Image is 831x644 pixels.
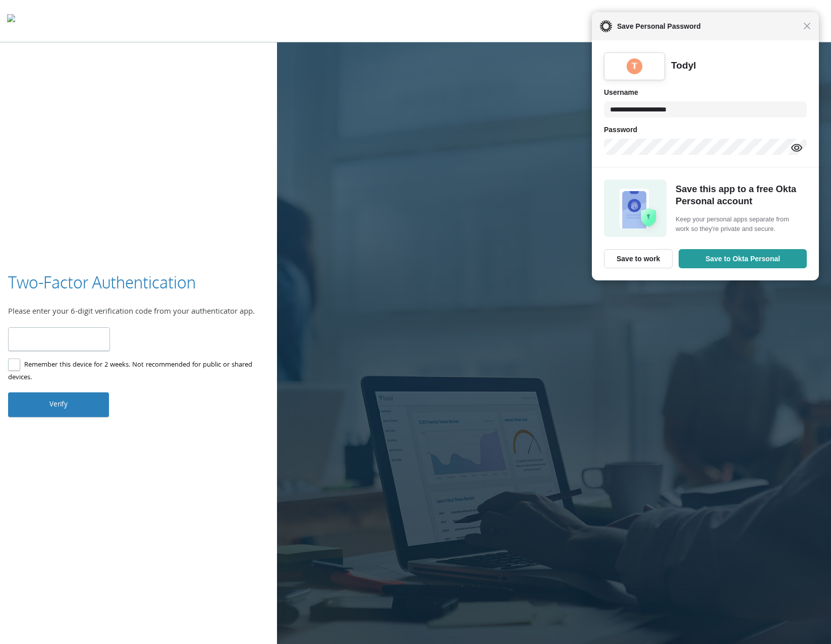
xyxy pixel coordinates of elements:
[803,22,811,30] span: Close
[626,57,643,75] img: obMFv6ptAAAAAElFTkSuQmCC
[671,60,696,72] div: Todyl
[7,11,15,31] img: todyl-logo-dark.svg
[604,249,673,268] button: Save to work
[604,86,807,98] h6: Username
[676,214,804,233] span: Keep your personal apps separate from work so they're private and secure.
[8,306,269,319] div: Please enter your 6-digit verification code from your authenticator app.
[679,249,807,268] button: Save to Okta Personal
[8,271,196,294] h3: Two-Factor Authentication
[676,183,804,207] h5: Save this app to a free Okta Personal account
[604,124,807,136] h6: Password
[8,359,261,384] label: Remember this device for 2 weeks. Not recommended for public or shared devices.
[612,20,803,32] span: Save Personal Password
[8,392,109,417] button: Verify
